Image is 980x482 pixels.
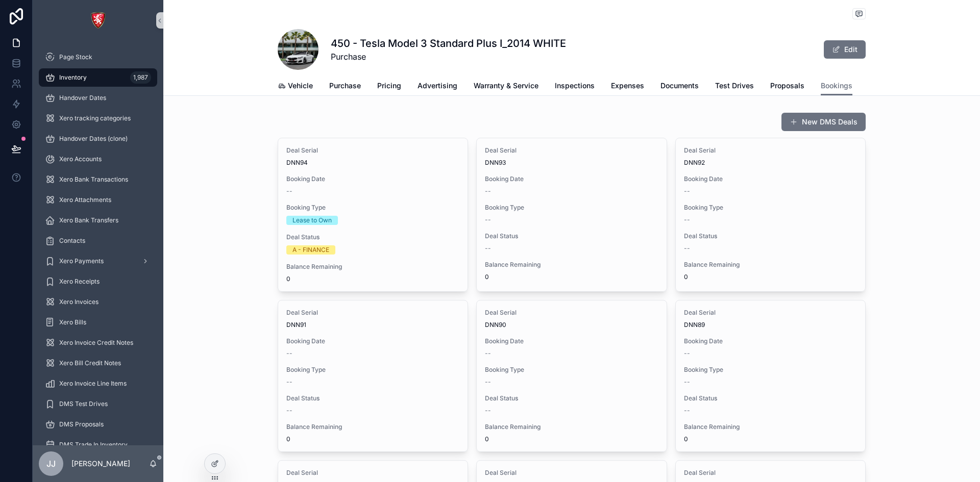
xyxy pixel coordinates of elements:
[39,436,157,454] a: DMS Trade In Inventory
[59,318,86,326] span: Xero Bills
[485,337,658,345] span: Booking Date
[770,77,804,97] a: Proposals
[130,71,151,84] div: 1,987
[39,109,157,128] a: Xero tracking categories
[39,211,157,230] a: Xero Bank Transfers
[33,41,163,445] div: scrollable content
[377,77,401,97] a: Pricing
[286,378,292,386] span: --
[485,232,658,240] span: Deal Status
[286,175,459,183] span: Booking Date
[684,273,857,281] span: 0
[286,407,292,415] span: --
[377,81,401,91] span: Pricing
[821,77,852,96] a: Bookings
[485,349,491,358] span: --
[59,400,108,408] span: DMS Test Drives
[715,77,754,97] a: Test Drives
[684,232,857,240] span: Deal Status
[286,366,459,374] span: Booking Type
[39,191,157,209] a: Xero Attachments
[474,81,538,91] span: Warranty & Service
[485,273,658,281] span: 0
[485,175,658,183] span: Booking Date
[288,81,313,91] span: Vehicle
[286,394,459,402] span: Deal Status
[59,196,111,204] span: Xero Attachments
[39,293,157,311] a: Xero Invoices
[684,435,857,443] span: 0
[39,395,157,413] a: DMS Test Drives
[715,81,754,91] span: Test Drives
[59,237,85,245] span: Contacts
[278,77,313,97] a: Vehicle
[286,423,459,431] span: Balance Remaining
[418,77,457,97] a: Advertising
[684,216,690,224] span: --
[90,12,106,29] img: App logo
[675,138,866,292] a: Deal SerialDNN92Booking Date--Booking Type--Deal Status--Balance Remaining0
[278,300,468,452] a: Deal SerialDNN91Booking Date--Booking Type--Deal Status--Balance Remaining0
[39,48,157,66] a: Page Stock
[675,300,866,452] a: Deal SerialDNN89Booking Date--Booking Type--Deal Status--Balance Remaining0
[485,394,658,402] span: Deal Status
[485,244,491,252] span: --
[39,150,157,168] a: Xero Accounts
[781,113,866,131] button: New DMS Deals
[286,263,459,271] span: Balance Remaining
[286,204,459,212] span: Booking Type
[278,138,468,292] a: Deal SerialDNN94Booking Date--Booking TypeLease to OwnDeal StatusA - FINANCEBalance Remaining0
[684,378,690,386] span: --
[59,420,104,428] span: DMS Proposals
[476,138,667,292] a: Deal SerialDNN93Booking Date--Booking Type--Deal Status--Balance Remaining0
[292,245,329,255] div: A - FINANCE
[286,321,459,329] span: DNN91
[39,232,157,250] a: Contacts
[59,114,131,122] span: Xero tracking categories
[59,379,127,388] span: Xero Invoice Line Items
[485,146,658,155] span: Deal Serial
[59,135,128,143] span: Handover Dates (clone)
[485,378,491,386] span: --
[39,252,157,270] a: Xero Payments
[485,159,658,167] span: DNN93
[39,89,157,107] a: Handover Dates
[485,423,658,431] span: Balance Remaining
[39,130,157,148] a: Handover Dates (clone)
[684,159,857,167] span: DNN92
[485,187,491,195] span: --
[331,50,566,63] span: Purchase
[684,407,690,415] span: --
[286,187,292,195] span: --
[59,257,104,265] span: Xero Payments
[485,204,658,212] span: Booking Type
[684,394,857,402] span: Deal Status
[329,77,361,97] a: Purchase
[770,81,804,91] span: Proposals
[476,300,667,452] a: Deal SerialDNN90Booking Date--Booking Type--Deal Status--Balance Remaining0
[660,77,699,97] a: Documents
[485,469,658,477] span: Deal Serial
[555,77,595,97] a: Inspections
[684,349,690,358] span: --
[485,216,491,224] span: --
[286,275,459,283] span: 0
[485,435,658,443] span: 0
[485,366,658,374] span: Booking Type
[59,73,87,82] span: Inventory
[684,175,857,183] span: Booking Date
[59,94,106,102] span: Handover Dates
[59,277,100,286] span: Xero Receipts
[286,309,459,317] span: Deal Serial
[286,146,459,155] span: Deal Serial
[59,216,118,224] span: Xero Bank Transfers
[474,77,538,97] a: Warranty & Service
[286,159,459,167] span: DNN94
[331,36,566,50] h1: 450 - Tesla Model 3 Standard Plus I_2014 WHITE
[39,354,157,372] a: Xero Bill Credit Notes
[286,337,459,345] span: Booking Date
[684,337,857,345] span: Booking Date
[39,313,157,332] a: Xero Bills
[329,81,361,91] span: Purchase
[39,68,157,87] a: Inventory1,987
